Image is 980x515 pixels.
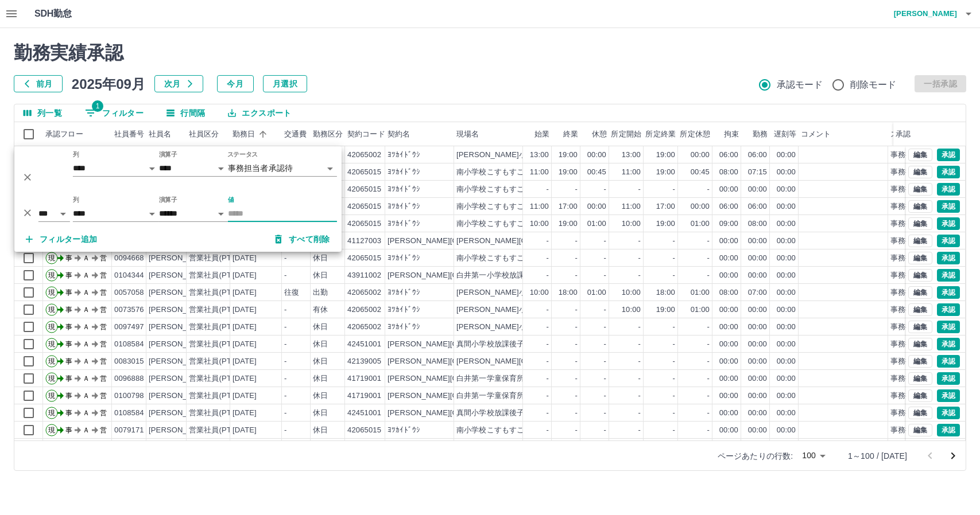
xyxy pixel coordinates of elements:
div: 南小学校こすもすこどもルーム [456,201,562,212]
div: 契約名 [388,122,410,146]
h2: 勤務実績承認 [14,42,966,64]
button: 承認 [937,252,960,264]
div: 00:00 [748,322,767,333]
div: 休日 [313,270,328,281]
div: 19:00 [559,167,578,178]
div: 営業社員(PT契約) [189,253,249,264]
text: 営 [100,306,107,314]
div: 00:00 [777,253,796,264]
div: - [673,270,675,281]
text: 現 [48,271,55,279]
div: 10:00 [622,287,641,298]
div: 00:00 [587,201,606,212]
div: 00:00 [587,150,606,161]
div: 出勤 [313,287,328,298]
div: [PERSON_NAME]小学校うみこどもルーム [456,150,602,161]
div: 事務担当者承認待 [890,253,951,264]
button: 列選択 [14,104,71,122]
div: [DATE] [233,287,257,298]
div: 42065015 [347,184,381,195]
div: - [575,305,578,315]
div: 終業 [563,122,578,146]
div: - [547,236,549,247]
div: - [604,253,606,264]
div: 00:00 [719,270,738,281]
div: 11:00 [530,167,549,178]
div: 06:00 [748,201,767,212]
div: 01:00 [691,287,710,298]
div: 所定休憩 [678,122,712,146]
div: - [547,253,549,264]
label: 値 [228,196,234,204]
div: - [707,270,710,281]
div: 契約コード [347,122,385,146]
div: 42065002 [347,305,381,315]
h5: 2025年09月 [72,75,145,92]
div: ﾖﾂｶｲﾄﾞｳｼ [388,287,420,298]
div: 拘束 [724,122,739,146]
button: エクスポート [219,104,300,122]
div: 営業社員(PT契約) [189,270,249,281]
div: [PERSON_NAME]小学校うみこどもルーム [456,305,602,315]
button: 編集 [908,389,932,402]
div: - [638,236,641,247]
div: 19:00 [559,219,578,229]
div: 00:00 [719,322,738,333]
div: - [575,236,578,247]
div: 所定終業 [644,122,678,146]
div: - [638,184,641,195]
div: 00:00 [748,236,767,247]
div: - [604,322,606,333]
div: ﾖﾂｶｲﾄﾞｳｼ [388,219,420,229]
div: 19:00 [656,305,675,315]
div: - [707,253,710,264]
div: 社員名 [146,122,187,146]
div: 01:00 [691,305,710,315]
button: 削除 [19,169,36,186]
div: - [604,236,606,247]
div: [PERSON_NAME][GEOGRAPHIC_DATA] [388,270,529,281]
div: 0057058 [114,287,144,298]
div: 社員区分 [189,122,219,146]
div: - [707,184,710,195]
div: - [604,270,606,281]
div: 00:00 [719,305,738,315]
div: 00:00 [748,184,767,195]
div: 07:15 [748,167,767,178]
div: - [284,270,286,281]
button: すべて削除 [266,229,339,249]
div: 社員番号 [112,122,146,146]
button: 編集 [908,166,932,178]
button: 編集 [908,303,932,316]
div: 10:00 [530,219,549,229]
div: 0073576 [114,305,144,315]
span: 削除モード [850,78,897,92]
button: 次月 [154,75,203,92]
text: Ａ [83,306,90,314]
div: ﾖﾂｶｲﾄﾞｳｼ [388,184,420,195]
div: 00:45 [691,167,710,178]
div: - [547,270,549,281]
div: 往復 [284,287,299,298]
div: 営業社員(PT契約) [189,305,249,315]
div: [PERSON_NAME] [149,253,211,264]
div: 事務担当者承認待 [228,160,337,177]
text: Ａ [83,323,90,331]
div: 事務担当者承認待 [890,150,951,161]
div: 現場名 [454,122,523,146]
text: 事 [65,306,72,314]
div: 休憩 [592,122,607,146]
div: 契約コード [345,122,385,146]
div: 始業 [523,122,552,146]
button: 承認 [937,321,960,333]
div: 11:00 [530,201,549,212]
button: 承認 [937,424,960,436]
button: 承認 [937,149,960,161]
div: 終業 [552,122,580,146]
div: 社員区分 [187,122,230,146]
div: 18:00 [656,287,675,298]
button: 行間隔 [157,104,214,122]
div: ﾖﾂｶｲﾄﾞｳｼ [388,305,420,315]
div: 南小学校こすもすこどもルーム [456,184,562,195]
text: 営 [100,254,107,262]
